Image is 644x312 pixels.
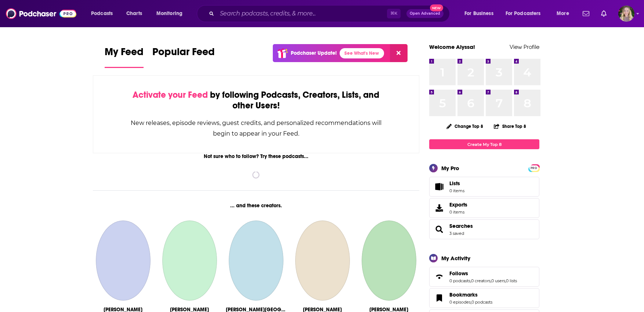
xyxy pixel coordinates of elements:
span: Popular Feed [152,46,215,62]
span: 0 items [449,209,467,215]
span: Lists [449,180,464,187]
input: Search podcasts, credits, & more... [217,8,387,19]
a: Bookmarks [449,291,492,298]
button: open menu [501,8,551,19]
button: Show profile menu [618,6,634,22]
span: For Business [464,8,493,19]
a: Searches [432,224,446,234]
button: open menu [86,8,122,19]
span: Logged in as lauren19365 [618,6,634,22]
button: Change Top 8 [442,122,488,131]
button: Share Top 8 [493,119,527,133]
span: Charts [126,8,142,19]
span: PRO [529,165,538,171]
img: Podchaser - Follow, Share and Rate Podcasts [6,7,76,21]
span: Lists [449,180,460,187]
a: 0 podcasts [471,300,492,305]
span: Bookmarks [449,291,478,298]
button: open menu [551,8,578,19]
a: Create My Top 8 [429,139,539,149]
div: New releases, episode reviews, guest credits, and personalized recommendations will begin to appe... [130,118,382,139]
a: Marshall Harris [162,220,217,301]
button: open menu [459,8,503,19]
p: Podchaser Update! [291,50,337,56]
a: Ashley Coffin [362,220,416,301]
a: 0 podcasts [449,278,470,283]
a: See What's New [340,48,384,58]
a: Follows [449,270,517,277]
span: Podcasts [91,8,113,19]
span: ⌘ K [387,9,401,18]
span: More [557,8,569,19]
a: Searches [449,223,473,229]
a: Show notifications dropdown [580,7,592,20]
a: 0 episodes [449,300,471,305]
a: 0 users [491,278,505,283]
span: My Feed [105,46,144,62]
span: , [470,278,471,283]
a: Welcome Alyssa! [429,43,475,50]
a: Justin Bourne [295,220,350,301]
a: Charts [122,8,146,19]
span: Lists [432,182,446,192]
span: Searches [429,219,539,239]
span: Open Advanced [410,12,440,15]
span: Exports [432,203,446,213]
a: PRO [529,165,538,171]
a: Show notifications dropdown [598,7,609,20]
a: J.D. Farag [229,220,283,301]
span: Activate your Feed [133,89,208,100]
span: For Podcasters [506,8,541,19]
div: ... and these creators. [93,202,419,209]
span: Monitoring [156,8,182,19]
span: New [430,4,443,11]
img: User Profile [618,6,634,22]
div: My Pro [441,165,459,172]
a: Popular Feed [152,46,215,68]
span: Follows [449,270,468,277]
a: 0 creators [471,278,491,283]
span: , [491,278,491,283]
button: open menu [151,8,192,19]
span: Bookmarks [429,288,539,308]
div: Search podcasts, credits, & more... [204,5,457,22]
a: 0 lists [506,278,517,283]
div: Not sure who to follow? Try these podcasts... [93,153,419,159]
span: Exports [449,201,467,208]
button: Open AdvancedNew [406,9,444,18]
span: Follows [429,267,539,287]
a: Dan Bernstein [96,220,150,301]
div: by following Podcasts, Creators, Lists, and other Users! [130,90,382,111]
a: Lists [429,177,539,197]
div: My Activity [441,255,470,262]
span: 0 items [449,188,464,193]
a: Follows [432,272,446,282]
a: Exports [429,198,539,218]
span: , [505,278,506,283]
a: My Feed [105,46,144,68]
span: , [471,300,471,305]
a: View Profile [510,43,539,50]
a: Bookmarks [432,293,446,303]
a: 3 saved [449,231,464,236]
